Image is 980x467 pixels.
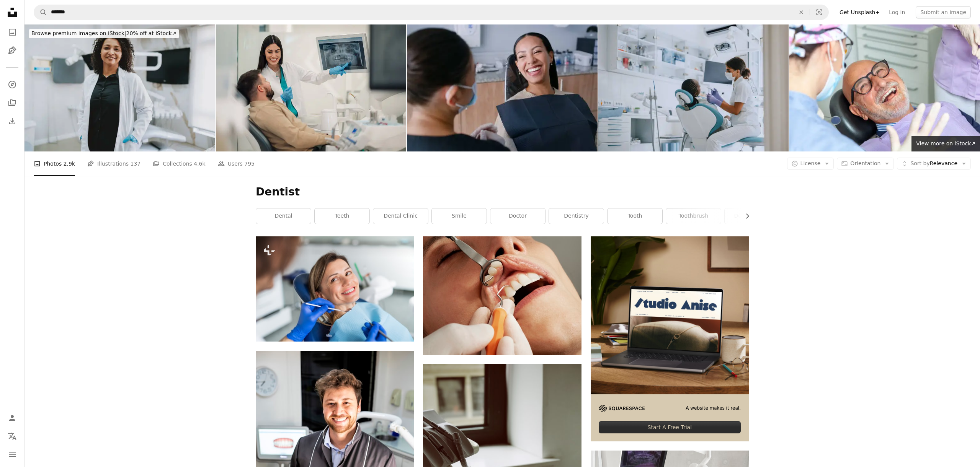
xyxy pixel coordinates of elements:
form: Find visuals sitewide [34,5,829,20]
button: License [787,158,834,170]
a: Log in [884,6,910,18]
a: smile [432,208,487,224]
span: View more on iStock ↗ [916,140,975,146]
a: Collections [5,95,20,111]
span: Sort by [910,160,929,166]
img: Portrait of a female dentist doctor [24,24,215,151]
span: A website makes it real. [686,405,741,412]
img: woman with silver and yellow hoop earrings [423,236,581,355]
a: Download History [5,114,20,129]
span: 137 [131,159,141,168]
span: License [800,160,821,166]
button: Search Unsplash [34,5,47,20]
img: Senior man laughing during dental checkup with female dentist [789,24,980,151]
button: Submit an image [916,6,971,18]
a: doctor [490,208,545,224]
button: scroll list to the right [740,208,749,224]
img: file-1705255347840-230a6ab5bca9image [599,405,645,412]
img: file-1705123271268-c3eaf6a79b21image [591,236,749,394]
button: Sort byRelevance [897,158,971,170]
a: Illustrations [5,43,20,58]
span: Orientation [850,160,880,166]
a: toothbrush [666,208,721,224]
h1: Dentist [256,185,749,199]
button: Orientation [837,158,894,170]
button: Language [5,429,20,444]
a: woman with silver and yellow hoop earrings [423,292,581,299]
a: Collections 4.6k [153,151,205,176]
a: Browse premium images on iStock|20% off at iStock↗ [24,24,183,43]
img: A woman has an annual dental check-up in dentist surgery. [256,236,414,342]
img: Women, dentist and patient with smile, wellness and oral health, consultation and check mouth wit... [407,24,598,151]
div: Start A Free Trial [599,421,741,433]
a: dentist smile [725,208,779,224]
span: Relevance [910,160,957,168]
a: View more on iStock↗ [911,136,980,151]
a: A woman has an annual dental check-up in dentist surgery. [256,285,414,292]
span: Browse premium images on iStock | [31,30,126,36]
a: dental [256,208,311,224]
button: Visual search [810,5,828,20]
a: Illustrations 137 [87,151,140,176]
span: 20% off at iStock ↗ [31,30,176,36]
a: dentistry [549,208,604,224]
span: 795 [244,159,255,168]
a: A website makes it real.Start A Free Trial [591,236,749,441]
a: teeth [315,208,369,224]
img: Dentist Examining Patient in Modern Dental Clinic [598,24,789,151]
a: tooth [608,208,662,224]
a: Get Unsplash+ [835,6,884,18]
a: a man smiling for the camera [256,447,414,454]
img: Dentist showing teeth x-ray to patient in modern clinic [216,24,407,151]
a: Log in / Sign up [5,410,20,426]
a: Photos [5,24,20,40]
a: Explore [5,77,20,92]
button: Clear [793,5,810,20]
a: dental clinic [373,208,428,224]
span: 4.6k [194,159,205,168]
button: Menu [5,447,20,462]
a: Users 795 [218,151,255,176]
